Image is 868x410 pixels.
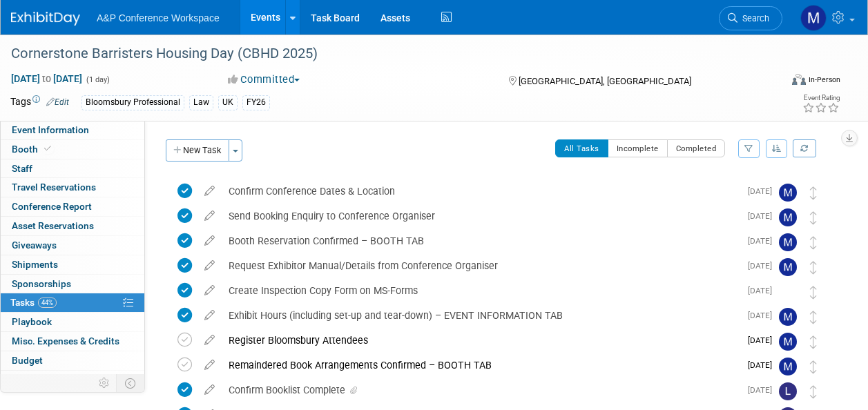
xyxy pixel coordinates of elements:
[748,211,779,221] span: [DATE]
[12,144,54,155] span: Booth
[38,297,57,308] span: 44%
[519,76,691,86] span: [GEOGRAPHIC_DATA], [GEOGRAPHIC_DATA]
[1,255,144,274] a: Shipments
[12,259,58,270] span: Shipments
[1,371,144,389] a: ROI, Objectives & ROO
[748,236,779,246] span: [DATE]
[810,236,817,249] i: Move task
[197,210,222,222] a: edit
[197,284,222,297] a: edit
[1,217,144,235] a: Asset Reservations
[12,220,94,231] span: Asset Reservations
[719,6,782,30] a: Search
[810,186,817,199] i: Move task
[779,333,797,351] img: Matt Hambridge
[810,360,817,373] i: Move task
[222,179,740,203] div: Confirm Conference Dates & Location
[748,261,779,271] span: [DATE]
[93,374,117,392] td: Personalize Event Tab Strip
[197,334,222,346] a: edit
[1,332,144,351] a: Misc. Expenses & Credits
[12,278,71,289] span: Sponsorships
[197,309,222,322] a: edit
[810,385,817,398] i: Move task
[748,335,779,345] span: [DATE]
[242,95,270,110] div: FY26
[1,140,144,159] a: Booth
[97,12,220,23] span: A&P Conference Workspace
[667,139,726,157] button: Completed
[1,351,144,370] a: Budget
[779,308,797,326] img: Matt Hambridge
[12,201,92,212] span: Conference Report
[779,208,797,226] img: Matt Hambridge
[222,378,740,402] div: Confirm Booklist Complete
[737,13,769,23] span: Search
[1,293,144,312] a: Tasks44%
[117,374,145,392] td: Toggle Event Tabs
[555,139,608,157] button: All Tasks
[12,335,119,346] span: Misc. Expenses & Credits
[222,204,740,228] div: Send Booking Enquiry to Conference Organiser
[779,233,797,251] img: Matt Hambridge
[12,182,96,193] span: Travel Reservations
[10,95,69,110] td: Tags
[222,353,740,377] div: Remaindered Book Arrangements Confirmed – BOOTH TAB
[810,335,817,349] i: Move task
[808,75,840,85] div: In-Person
[810,311,817,324] i: Move task
[12,163,32,174] span: Staff
[779,184,797,202] img: Matt Hambridge
[802,95,840,101] div: Event Rating
[197,384,222,396] a: edit
[44,145,51,153] i: Booth reservation complete
[748,186,779,196] span: [DATE]
[748,286,779,295] span: [DATE]
[40,73,53,84] span: to
[12,124,89,135] span: Event Information
[218,95,238,110] div: UK
[1,236,144,255] a: Giveaways
[1,159,144,178] a: Staff
[608,139,668,157] button: Incomplete
[748,385,779,395] span: [DATE]
[12,355,43,366] span: Budget
[11,12,80,26] img: ExhibitDay
[85,75,110,84] span: (1 day)
[10,72,83,85] span: [DATE] [DATE]
[46,97,69,107] a: Edit
[779,283,797,301] img: Anne Weston
[800,5,827,31] img: Matt Hambridge
[810,286,817,299] i: Move task
[222,329,740,352] div: Register Bloomsbury Attendees
[6,41,769,66] div: Cornerstone Barristers Housing Day (CBHD 2025)
[166,139,229,162] button: New Task
[1,197,144,216] a: Conference Report
[1,121,144,139] a: Event Information
[12,374,104,385] span: ROI, Objectives & ROO
[197,260,222,272] a: edit
[12,240,57,251] span: Giveaways
[748,360,779,370] span: [DATE]
[12,316,52,327] span: Playbook
[720,72,840,92] div: Event Format
[779,358,797,375] img: Matt Hambridge
[793,139,816,157] a: Refresh
[779,258,797,276] img: Matt Hambridge
[197,185,222,197] a: edit
[779,382,797,400] img: Louise Morgan
[810,211,817,224] i: Move task
[222,254,740,277] div: Request Exhibitor Manual/Details from Conference Organiser
[10,297,57,308] span: Tasks
[1,313,144,331] a: Playbook
[222,229,740,253] div: Booth Reservation Confirmed – BOOTH TAB
[222,304,740,327] div: Exhibit Hours (including set-up and tear-down) – EVENT INFORMATION TAB
[1,275,144,293] a: Sponsorships
[197,359,222,371] a: edit
[81,95,184,110] div: Bloomsbury Professional
[748,311,779,320] span: [DATE]
[223,72,305,87] button: Committed
[810,261,817,274] i: Move task
[189,95,213,110] div: Law
[197,235,222,247] a: edit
